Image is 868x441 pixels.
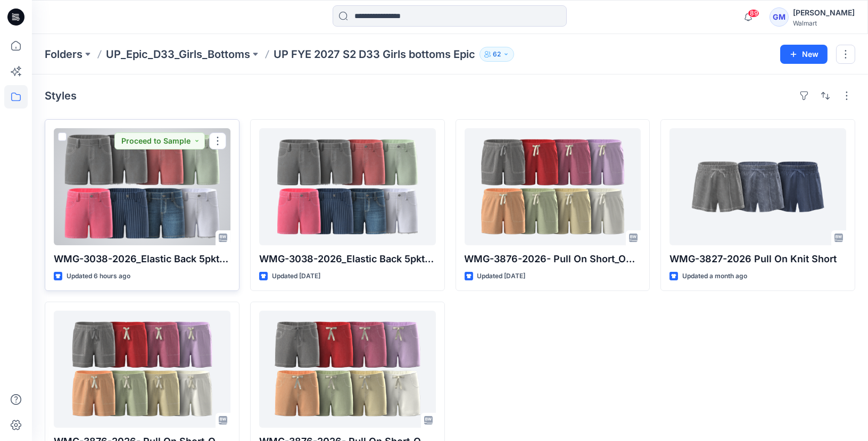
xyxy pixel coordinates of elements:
[45,47,82,62] a: Folders
[54,128,230,245] a: WMG-3038-2026_Elastic Back 5pkt Denim Shorts 3 Inseam
[272,271,320,282] p: Updated [DATE]
[682,271,747,282] p: Updated a month ago
[274,47,475,62] p: UP FYE 2027 S2 D33 Girls bottoms Epic
[770,7,789,27] div: GM
[54,252,230,267] p: WMG-3038-2026_Elastic Back 5pkt Denim Shorts 3 Inseam
[748,9,759,18] span: 89
[259,128,436,245] a: WMG-3038-2026_Elastic Back 5pkt Denim Shorts 3 Inseam - Cost Opt
[793,6,855,19] div: [PERSON_NAME]
[54,311,230,428] a: WMG-3876-2026- Pull On Short_Opt1A
[465,128,641,245] a: WMG-3876-2026- Pull On Short_Opt1B
[793,19,855,27] div: Walmart
[669,252,846,267] p: WMG-3827-2026 Pull On Knit Short
[259,311,436,428] a: WMG-3876-2026- Pull On Short_Opt2
[45,89,77,102] h4: Styles
[106,47,250,62] a: UP_Epic_D33_Girls_Bottoms
[477,271,526,282] p: Updated [DATE]
[259,252,436,267] p: WMG-3038-2026_Elastic Back 5pkt Denim Shorts 3 Inseam - Cost Opt
[669,128,846,245] a: WMG-3827-2026 Pull On Knit Short
[465,252,641,267] p: WMG-3876-2026- Pull On Short_Opt1B
[493,48,501,60] p: 62
[67,271,130,282] p: Updated 6 hours ago
[480,47,514,62] button: 62
[780,45,828,64] button: New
